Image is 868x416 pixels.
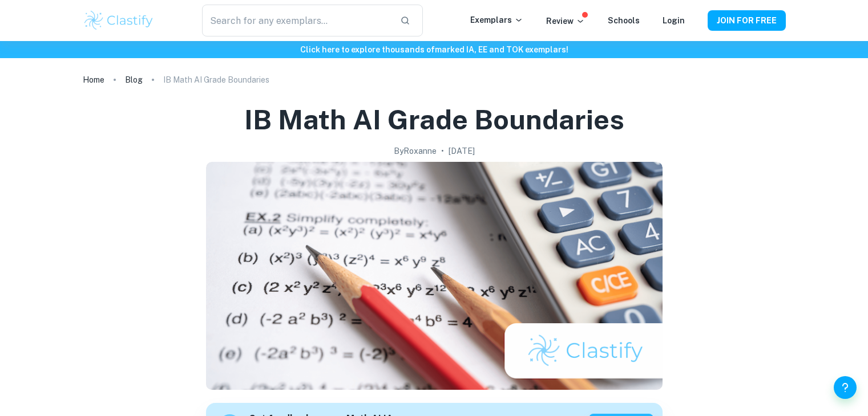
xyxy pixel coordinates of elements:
[244,101,624,138] h1: IB Math AI Grade Boundaries
[125,72,143,88] a: Blog
[546,15,585,27] p: Review
[202,5,390,36] input: Search for any exemplars...
[608,16,640,25] a: Schools
[834,376,857,399] button: Help and Feedback
[441,145,444,157] p: •
[2,43,866,56] h6: Click here to explore thousands of marked IA, EE and TOK exemplars !
[83,72,104,88] a: Home
[394,145,437,157] h2: By Roxanne
[470,14,523,26] p: Exemplars
[206,162,663,390] img: IB Math AI Grade Boundaries cover image
[83,9,155,32] img: Clastify logo
[163,74,269,86] p: IB Math AI Grade Boundaries
[449,145,475,157] h2: [DATE]
[708,10,786,31] button: JOIN FOR FREE
[663,16,685,25] a: Login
